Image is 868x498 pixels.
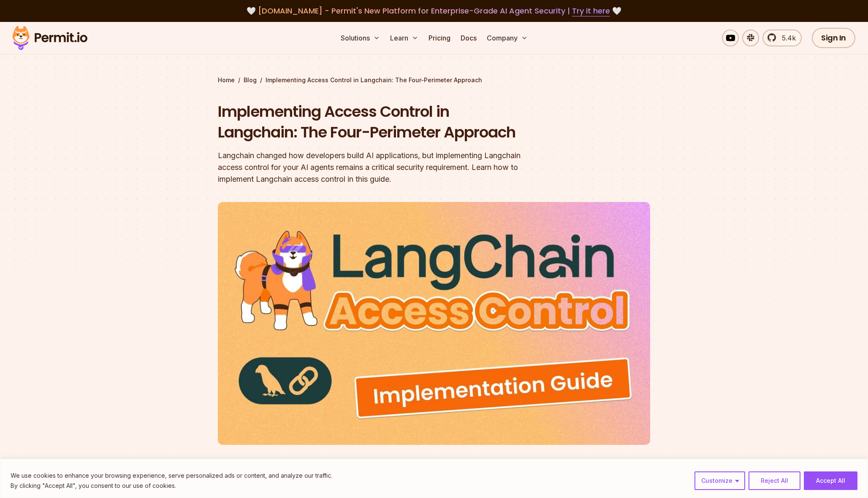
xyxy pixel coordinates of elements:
[812,28,855,48] a: Sign In
[218,101,542,143] h1: Implementing Access Control in Langchain: The Four-Perimeter Approach
[804,471,857,490] button: Accept All
[387,30,422,46] button: Learn
[218,76,650,84] div: / /
[762,30,802,46] a: 5.4k
[218,76,235,84] a: Home
[572,5,610,16] a: Try it here
[457,30,480,46] a: Docs
[218,150,542,185] div: Langchain changed how developers build AI applications, but implementing Langchain access control...
[218,202,650,445] img: Implementing Access Control in Langchain: The Four-Perimeter Approach
[20,5,848,17] div: 🤍 🤍
[694,471,745,490] button: Customize
[258,5,610,16] span: [DOMAIN_NAME] - Permit's New Platform for Enterprise-Grade AI Agent Security |
[11,471,332,481] p: We use cookies to enhance your browsing experience, serve personalized ads or content, and analyz...
[749,471,800,490] button: Reject All
[425,30,454,46] a: Pricing
[8,24,91,52] img: Permit logo
[11,481,332,491] p: By clicking "Accept All", you consent to our use of cookies.
[483,30,531,46] button: Company
[337,30,383,46] button: Solutions
[777,33,796,43] span: 5.4k
[244,76,257,84] a: Blog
